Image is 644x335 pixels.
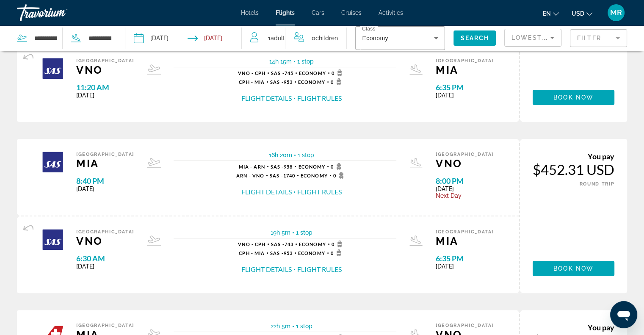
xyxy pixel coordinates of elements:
[511,34,566,41] span: Lowest Price
[332,241,345,247] span: 0
[271,70,285,76] span: SAS -
[271,164,284,169] span: SAS -
[436,263,494,270] span: [DATE]
[610,8,622,17] span: MR
[436,152,494,157] span: [GEOGRAPHIC_DATA]
[270,173,283,178] span: SAS -
[605,4,627,22] button: User Menu
[543,7,559,19] button: Change language
[299,70,326,76] span: Economy
[76,323,134,328] span: [GEOGRAPHIC_DATA]
[533,323,614,332] div: You pay
[241,187,292,197] button: Flight Details
[436,192,494,199] span: Next Day
[276,9,295,16] a: Flights
[271,229,290,236] span: 19h 5m
[436,254,494,263] span: 6:35 PM
[76,92,134,99] span: [DATE]
[271,241,285,247] span: SAS -
[533,261,614,276] button: Book now
[76,263,134,270] span: [DATE]
[239,164,265,169] span: MIA - ARN
[76,152,134,157] span: [GEOGRAPHIC_DATA]
[76,254,134,263] span: 6:30 AM
[241,265,292,274] button: Flight Details
[312,32,338,44] span: 0
[436,235,494,247] span: MIA
[315,35,338,42] span: Children
[543,10,551,17] span: en
[436,83,494,92] span: 6:35 PM
[297,94,342,103] button: Flight Rules
[379,9,403,16] a: Activities
[533,161,614,178] div: $452.31 USD
[436,229,494,235] span: [GEOGRAPHIC_DATA]
[271,70,293,76] span: 745
[296,323,312,329] span: 1 stop
[76,64,134,76] span: VNO
[533,152,614,161] div: You pay
[188,25,222,51] button: Return date: Jan 28, 2026
[580,181,615,187] span: ROUND TRIP
[76,58,134,64] span: [GEOGRAPHIC_DATA]
[460,35,489,42] span: Search
[341,9,362,16] a: Cruises
[297,58,314,65] span: 1 stop
[553,94,594,101] span: Book now
[239,79,265,85] span: CPH - MIA
[331,163,344,170] span: 0
[270,173,295,178] span: 1740
[238,241,265,247] span: VNO - CPH
[271,35,285,42] span: Adult
[268,32,285,44] span: 1
[298,250,325,256] span: Economy
[270,250,293,256] span: 953
[241,9,259,16] a: Hotels
[331,249,344,256] span: 0
[269,152,292,158] span: 16h 20m
[436,323,494,328] span: [GEOGRAPHIC_DATA]
[270,250,284,256] span: SAS -
[134,25,169,51] button: Depart date: Jan 14, 2026
[362,35,388,42] span: Economy
[436,92,494,99] span: [DATE]
[76,83,134,92] span: 11:20 AM
[271,241,293,247] span: 743
[270,79,284,85] span: SAS -
[570,29,627,47] button: Filter
[17,2,102,24] a: Travorium
[239,250,265,256] span: CPH - MIA
[610,301,637,328] iframe: Button to launch messaging window
[270,79,293,85] span: 953
[76,176,134,185] span: 8:40 PM
[297,265,342,274] button: Flight Rules
[572,10,584,17] span: USD
[332,69,345,76] span: 0
[301,173,328,178] span: Economy
[572,7,592,19] button: Change currency
[241,94,292,103] button: Flight Details
[436,58,494,64] span: [GEOGRAPHIC_DATA]
[238,70,265,76] span: VNO - CPH
[436,64,494,76] span: MIA
[242,25,346,51] button: Travelers: 1 adult, 0 children
[271,323,290,329] span: 22h 5m
[533,90,614,105] button: Book now
[362,26,376,32] mat-label: Class
[436,185,494,192] span: [DATE]
[312,9,324,16] a: Cars
[333,172,346,179] span: 0
[298,79,325,85] span: Economy
[436,157,494,170] span: VNO
[453,30,496,46] button: Search
[298,152,314,158] span: 1 stop
[553,265,594,272] span: Book now
[236,173,264,178] span: ARN - VNO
